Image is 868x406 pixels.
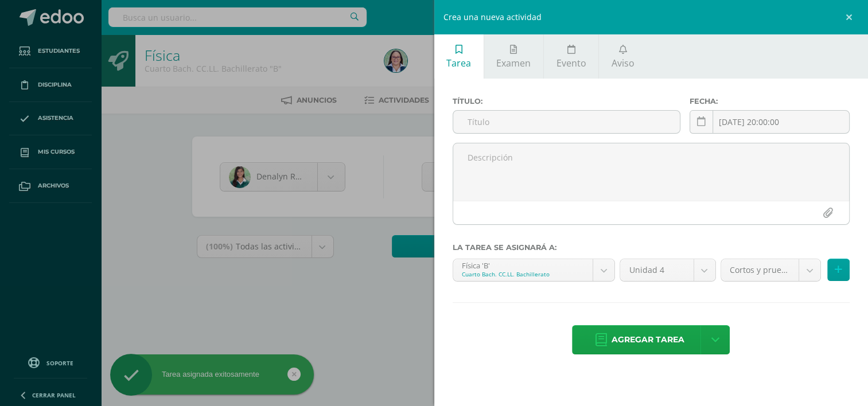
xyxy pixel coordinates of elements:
[690,111,849,133] input: Fecha de entrega
[599,34,647,79] a: Aviso
[544,34,598,79] a: Evento
[462,259,585,270] div: Física 'B'
[629,259,684,281] span: Unidad 4
[484,34,543,79] a: Examen
[690,97,850,106] label: Fecha:
[453,259,615,281] a: Física 'B'Cuarto Bach. CC.LL. Bachillerato
[496,57,531,69] span: Examen
[446,57,471,69] span: Tarea
[730,259,791,281] span: Cortos y pruebas objetivas (25.0%)
[462,270,585,278] div: Cuarto Bach. CC.LL. Bachillerato
[620,259,715,281] a: Unidad 4
[612,326,684,354] span: Agregar tarea
[453,243,850,252] label: La tarea se asignará a:
[453,97,680,106] label: Título:
[721,259,821,281] a: Cortos y pruebas objetivas (25.0%)
[434,34,484,79] a: Tarea
[453,111,680,133] input: Título
[556,57,586,69] span: Evento
[612,57,635,69] span: Aviso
